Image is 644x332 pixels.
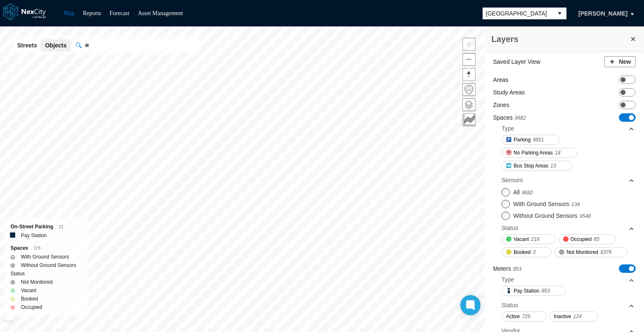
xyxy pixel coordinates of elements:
[491,33,629,45] h3: Layers
[493,113,526,122] label: Spaces
[554,312,571,321] span: Inactive
[549,311,598,322] button: Inactive124
[513,200,580,208] label: With Ground Sensors
[515,115,526,121] span: 9682
[493,101,509,109] label: Zones
[551,162,556,170] span: 13
[553,8,566,19] button: select
[501,161,572,171] button: Bus Stop Areas13
[462,98,475,111] button: Layers management
[463,53,475,65] span: Zoom out
[462,38,475,51] button: Zoom in
[533,248,536,256] span: 0
[554,247,628,257] button: Not Monitored9379
[493,88,525,97] label: Study Areas
[4,320,13,329] a: Mapbox homepage
[522,312,530,321] span: 729
[10,222,82,231] div: On-Street Parking
[506,312,520,321] span: Active
[21,295,38,303] label: Booked
[501,176,523,184] div: Sensors
[541,287,550,295] span: 853
[501,247,552,257] button: Booked0
[34,246,41,251] span: 175
[600,248,612,256] span: 9379
[21,231,47,240] label: Pay Station
[45,41,66,50] span: Objects
[486,9,550,18] span: [GEOGRAPHIC_DATA]
[566,248,598,256] span: Not Monitored
[573,312,582,321] span: 124
[462,83,475,96] button: Home
[522,190,533,196] span: 9682
[462,53,475,66] button: Zoom out
[21,253,69,261] label: With Ground Sensors
[21,278,52,286] label: Not Monitored
[501,122,635,135] div: Type
[21,286,36,295] label: Vacant
[501,301,518,309] div: Status
[501,174,635,186] div: Sensors
[570,6,636,21] button: [PERSON_NAME]
[10,244,82,253] div: Spaces
[501,234,556,244] button: Vacant218
[579,9,628,18] span: [PERSON_NAME]
[501,148,577,158] button: No Parking Areas18
[619,58,631,66] span: New
[501,286,566,296] button: Pay Station853
[555,149,560,157] span: 18
[501,299,635,311] div: Status
[514,287,539,295] span: Pay Station
[83,10,101,16] a: Reports
[533,136,544,144] span: 9651
[514,235,529,243] span: Vacant
[514,136,531,144] span: Parking
[579,213,591,219] span: 9548
[501,275,514,284] div: Type
[21,303,42,311] label: Occupied
[531,235,539,243] span: 218
[462,113,475,126] button: Key metrics
[514,162,548,170] span: Bus Stop Areas
[513,266,522,272] span: 853
[501,135,560,145] button: Parking9651
[493,264,522,273] label: Meters
[109,10,129,16] a: Forecast
[501,273,635,286] div: Type
[514,149,553,157] span: No Parking Areas
[594,235,599,243] span: 85
[501,224,518,232] div: Status
[59,225,63,229] span: 21
[513,188,533,196] label: All
[493,76,509,84] label: Areas
[571,235,592,243] span: Occupied
[64,10,75,16] a: Map
[501,222,635,234] div: Status
[17,41,37,50] span: Streets
[138,10,183,16] a: Asset Management
[21,261,76,269] label: Without Ground Sensors
[571,201,580,207] span: 134
[41,39,70,51] button: Objects
[513,212,591,220] label: Without Ground Sensors
[463,68,475,81] span: Reset bearing to north
[13,39,41,51] button: Streets
[501,124,514,133] div: Type
[493,58,540,66] label: Saved Layer View
[604,56,636,67] button: New
[514,248,531,256] span: Booked
[462,68,475,81] button: Reset bearing to north
[10,269,82,278] div: Status
[501,311,547,322] button: Active729
[463,38,475,50] span: Zoom in
[558,234,616,244] button: Occupied85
